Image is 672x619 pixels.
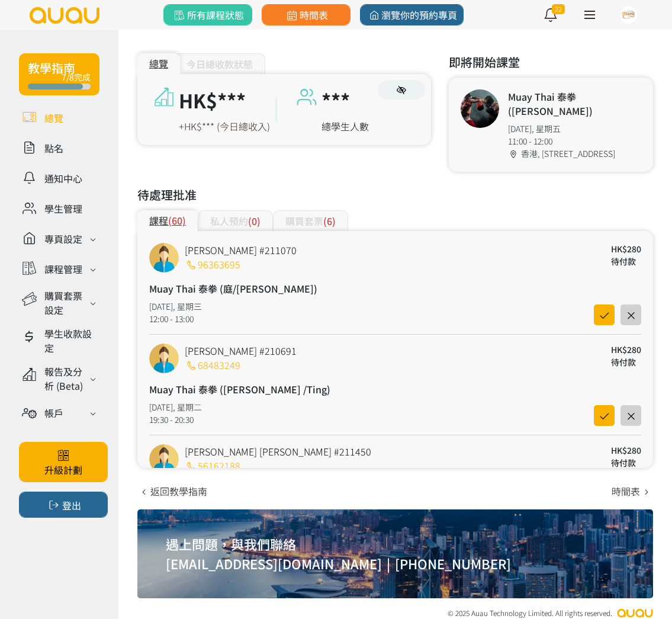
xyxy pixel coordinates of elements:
a: [PHONE_NUMBER] [395,554,511,573]
img: auau.png [617,608,653,618]
div: 待付款 [611,255,641,268]
div: 待付款 [611,457,641,469]
a: 總學生人數 [321,119,369,133]
div: 19:30 - 20:30 [149,413,321,426]
a: 96363695 [185,257,240,271]
a: 返回教學指南 [137,484,207,498]
a: 56162188 [185,458,240,473]
div: 帳戶 [44,406,63,420]
h3: 即將開始課堂 [449,53,653,71]
button: 登出 [19,492,108,518]
div: 課程 [137,210,198,231]
div: 報告及分析 (Beta) [44,364,86,393]
a: [EMAIL_ADDRESS][DOMAIN_NAME] [166,554,382,573]
a: 68483249 [185,358,240,372]
a: 所有課程狀態 [163,4,252,25]
span: (6) [323,214,336,228]
span: | [387,554,390,573]
div: 今日總收款狀態 [174,53,265,74]
span: (60) [168,213,186,227]
span: (0) [248,214,261,228]
div: 總覽 [137,53,180,74]
a: 升級計劃 [19,442,108,482]
a: [PERSON_NAME] #210691 [185,344,297,358]
h4: Muay Thai 泰拳 (庭/[PERSON_NAME]) [149,281,317,296]
div: 11:00 - 12:00 [508,135,641,147]
div: 私人預約 [198,210,273,231]
div: HK$280 [611,444,641,457]
a: [PERSON_NAME] #211070 [185,243,297,257]
a: 時間表 [262,4,351,25]
div: 專頁設定 [44,232,82,246]
div: 購買套票 [273,210,348,231]
a: 瀏覽你的預約專頁 [360,4,464,25]
div: [DATE], 星期二 [149,401,321,413]
div: 課程管理 [44,262,82,276]
div: HK$280 [611,243,641,255]
h4: Muay Thai 泰拳 ([PERSON_NAME]) [508,89,641,118]
a: 時間表 [612,484,653,498]
div: [DATE], 星期三 [149,300,308,313]
div: 購買套票設定 [44,288,86,317]
span: 瀏覽你的預約專頁 [366,8,457,22]
span: 22 [552,4,565,14]
h4: Muay Thai 泰拳 ([PERSON_NAME] /Ting) [149,382,330,396]
div: 12:00 - 13:00 [149,313,308,325]
span: 時間表 [284,8,327,22]
span: 所有課程狀態 [172,8,243,22]
a: [PERSON_NAME] [PERSON_NAME] #211450 [185,444,371,458]
div: 待付款 [611,356,641,368]
div: © 2025 Auau Technology Limited. All rights reserved. [448,608,612,618]
h3: 待處理批准 [137,186,653,204]
h2: 遇上問題，與我們聯絡 [166,534,625,554]
div: HK$280 [611,344,641,356]
span: (今日總收入) [217,119,270,133]
span: 香港, [STREET_ADDRESS] [521,147,615,159]
img: logo.svg [28,7,101,24]
div: [DATE], 星期五 [508,123,641,135]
